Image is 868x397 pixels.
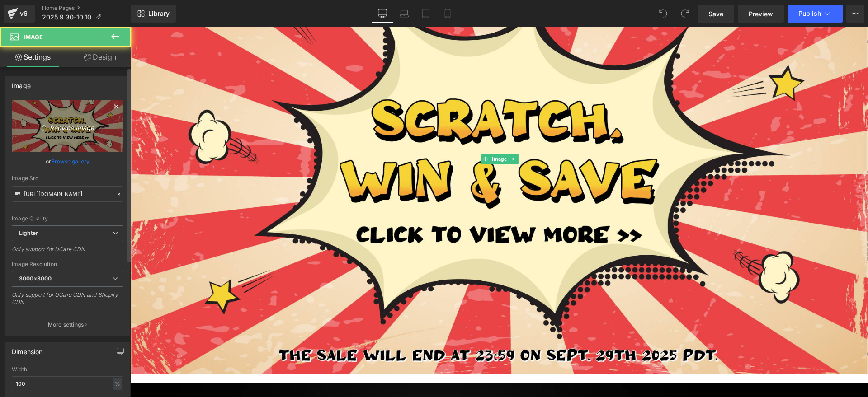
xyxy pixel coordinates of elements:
[798,10,821,17] span: Publish
[12,215,123,222] div: Image Quality
[113,378,122,390] div: %
[12,246,123,259] div: Only support for UCare CDN
[148,9,170,18] span: Library
[12,376,123,391] input: auto
[12,157,123,166] div: or
[31,121,104,132] i: Replace Image
[51,154,90,169] a: Browse gallery
[18,8,29,19] div: v6
[788,5,843,23] button: Publish
[12,366,123,373] div: Width
[12,291,123,312] div: Only support for UCare CDN and Shopify CDN
[846,5,864,23] button: More
[48,321,84,329] p: More settings
[12,261,123,267] div: Image Resolution
[415,5,437,23] a: Tablet
[12,343,43,355] div: Dimension
[738,5,784,23] a: Preview
[749,9,773,19] span: Preview
[42,14,91,21] span: 2025.9.30-10.10
[19,229,38,236] b: Lighter
[12,186,123,202] input: Link
[42,5,131,12] a: Home Pages
[676,5,694,23] button: Redo
[131,5,176,23] a: New Library
[708,9,723,19] span: Save
[12,77,31,89] div: Image
[378,126,387,137] a: Expand / Collapse
[67,47,133,67] a: Design
[19,275,52,282] b: 3000x3000
[4,5,35,23] a: v6
[654,5,672,23] button: Undo
[5,314,129,335] button: More settings
[437,5,458,23] a: Mobile
[372,5,393,23] a: Desktop
[12,175,123,182] div: Image Src
[393,5,415,23] a: Laptop
[359,126,378,137] span: Image
[24,33,43,41] span: Image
